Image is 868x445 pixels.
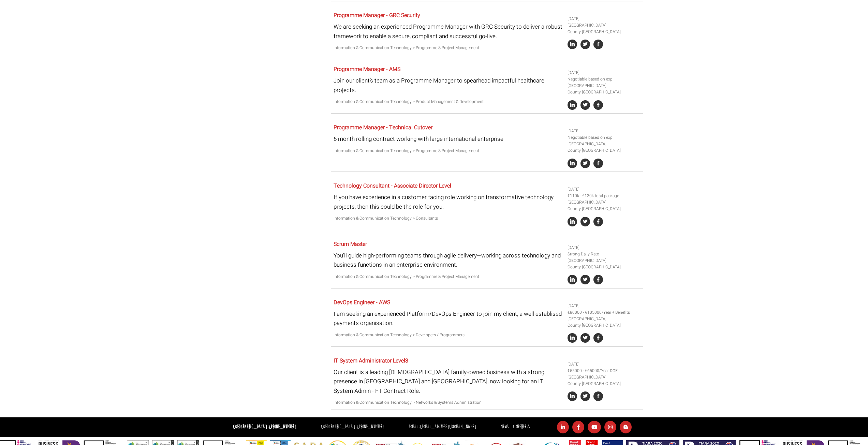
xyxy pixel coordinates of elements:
[407,422,478,432] li: Email:
[568,70,641,76] li: [DATE]
[334,215,562,222] p: Information & Communication Technology > Consultants
[501,424,509,430] a: News
[568,83,641,95] li: [GEOGRAPHIC_DATA] County [GEOGRAPHIC_DATA]
[568,186,641,193] li: [DATE]
[334,399,562,406] p: Information & Communication Technology > Networks & Systems Administration
[334,309,562,328] p: I am seeking an experienced Platform/DevOps Engineer to join my client, a well establised payment...
[513,424,530,430] a: Timesheets
[568,141,641,154] li: [GEOGRAPHIC_DATA] County [GEOGRAPHIC_DATA]
[334,99,562,105] p: Information & Communication Technology > Product Management & Development
[568,303,641,309] li: [DATE]
[334,123,432,132] a: Programme Manager - Technical Cutover
[568,199,641,212] li: [GEOGRAPHIC_DATA] County [GEOGRAPHIC_DATA]
[568,257,641,270] li: [GEOGRAPHIC_DATA] County [GEOGRAPHIC_DATA]
[568,22,641,35] li: [GEOGRAPHIC_DATA] County [GEOGRAPHIC_DATA]
[568,316,641,329] li: [GEOGRAPHIC_DATA] County [GEOGRAPHIC_DATA]
[568,244,641,251] li: [DATE]
[233,424,296,430] strong: [GEOGRAPHIC_DATA]:
[334,332,562,338] p: Information & Communication Technology > Developers / Programmers
[334,193,562,211] p: If you have experience in a customer facing role working on transformative technology projects, t...
[568,16,641,22] li: [DATE]
[334,11,420,19] a: Programme Manager - GRC Security
[568,76,641,83] li: Negotiable based on exp
[334,148,562,154] p: Information & Communication Technology > Programme & Project Management
[568,368,641,374] li: €55000 - €65000/Year DOE
[334,273,562,280] p: Information & Communication Technology > Programme & Project Management
[319,422,386,432] li: [GEOGRAPHIC_DATA]:
[334,357,408,365] a: IT System Administrator Level3
[334,76,562,94] p: Join our client’s team as a Programme Manager to spearhead impactful healthcare projects.
[334,368,562,396] p: Our client is a leading [DEMOGRAPHIC_DATA] family-owned business with a strong presence in [GEOGR...
[334,65,400,73] a: Programme Manager - AMS
[568,193,641,199] li: €110k - €130k total package
[269,424,296,430] a: [PHONE_NUMBER]
[334,182,451,190] a: Technology Consultant - Associate Director Level
[334,45,562,51] p: Information & Communication Technology > Programme & Project Management
[568,309,641,316] li: €80000 - €105000/Year + Benefits
[334,251,562,269] p: You'll guide high-performing teams through agile delivery—working across technology and business ...
[568,134,641,141] li: Negotiable based on exp
[334,22,562,41] p: We are seeking an experienced Programme Manager with GRC Security to deliver a robust framework t...
[568,374,641,387] li: [GEOGRAPHIC_DATA] County [GEOGRAPHIC_DATA]
[334,298,390,307] a: DevOps Engineer - AWS
[357,424,384,430] a: [PHONE_NUMBER]
[334,134,562,144] p: 6 month rolling contract working with large international enterprise
[334,240,367,248] a: Scrum Master
[568,251,641,257] li: Strong Daily Rate
[420,424,476,430] a: [EMAIL_ADDRESS][DOMAIN_NAME]
[568,128,641,134] li: [DATE]
[568,361,641,368] li: [DATE]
